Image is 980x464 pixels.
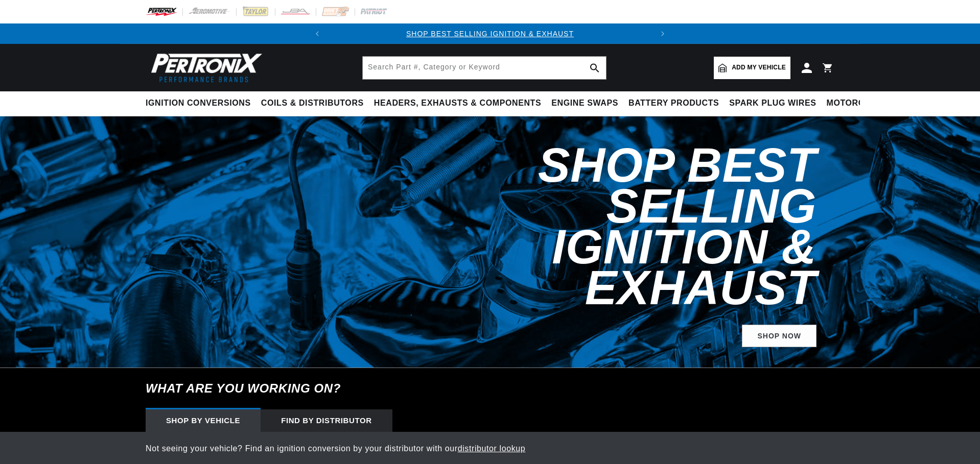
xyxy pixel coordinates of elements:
span: Headers, Exhausts & Components [374,98,541,109]
summary: Ignition Conversions [146,91,256,115]
div: Shop by vehicle [146,409,261,432]
span: Battery Products [628,98,719,109]
button: search button [584,57,606,79]
summary: Spark Plug Wires [724,91,821,115]
span: Coils & Distributors [261,98,364,109]
span: Motorcycle [827,98,888,109]
span: Add my vehicle [732,63,786,72]
span: Engine Swaps [551,98,618,109]
h2: Shop Best Selling Ignition & Exhaust [380,145,816,308]
h6: What are you working on? [120,368,860,409]
a: distributor lookup [458,444,526,453]
a: Add my vehicle [714,57,790,79]
summary: Battery Products [623,91,724,115]
span: Spark Plug Wires [729,98,816,109]
button: Translation missing: en.sections.announcements.previous_announcement [307,23,328,44]
a: SHOP NOW [742,325,816,348]
span: Ignition Conversions [146,98,251,109]
div: Find by Distributor [261,409,392,432]
slideshow-component: Translation missing: en.sections.announcements.announcement_bar [120,23,860,44]
p: Not seeing your vehicle? Find an ignition conversion by your distributor with our [146,442,834,455]
a: SHOP BEST SELLING IGNITION & EXHAUST [406,30,574,38]
summary: Headers, Exhausts & Components [369,91,546,115]
summary: Engine Swaps [546,91,623,115]
summary: Coils & Distributors [256,91,369,115]
div: Announcement [328,28,652,39]
button: Translation missing: en.sections.announcements.next_announcement [652,23,673,44]
input: Search Part #, Category or Keyword [363,57,606,79]
div: 1 of 2 [328,28,652,39]
summary: Motorcycle [822,91,893,115]
img: Pertronix [146,50,263,85]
